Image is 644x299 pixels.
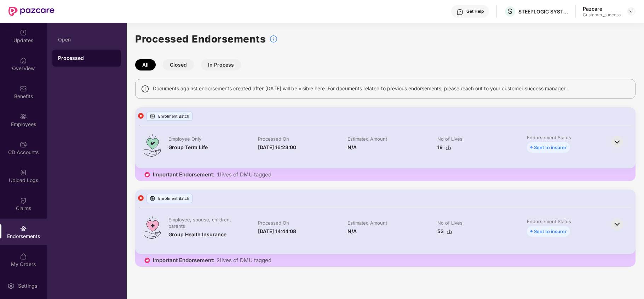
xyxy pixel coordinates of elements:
div: N/A [347,143,357,151]
span: 2 lives of DMU tagged [217,257,271,264]
div: Estimated Amount [347,220,387,226]
span: Documents against endorsements created after [DATE] will be visible here. For documents related t... [153,85,567,92]
div: Customer_success [583,12,621,18]
div: No of Lives [437,220,462,226]
button: All [135,59,156,70]
img: svg+xml;base64,PHN2ZyBpZD0iVXBkYXRlZCIgeG1sbnM9Imh0dHA6Ly93d3cudzMub3JnLzIwMDAvc3ZnIiB3aWR0aD0iMj... [20,29,27,36]
div: Enrolment Batch [146,194,192,203]
img: svg+xml;base64,PHN2ZyB4bWxucz0iaHR0cDovL3d3dy53My5vcmcvMjAwMC9zdmciIHdpZHRoPSIxMiIgaGVpZ2h0PSIxMi... [138,195,144,201]
img: svg+xml;base64,PHN2ZyBpZD0iSW5mbyIgeG1sbnM9Imh0dHA6Ly93d3cudzMub3JnLzIwMDAvc3ZnIiB3aWR0aD0iMTQiIG... [141,85,149,93]
div: Endorsement Status [527,218,571,225]
div: [DATE] 14:44:08 [258,227,296,235]
div: Settings [16,282,39,289]
div: Sent to insurer [534,143,567,151]
div: 19 [437,143,451,151]
img: svg+xml;base64,PHN2ZyBpZD0iQ0RfQWNjb3VudHMiIGRhdGEtbmFtZT0iQ0QgQWNjb3VudHMiIHhtbG5zPSJodHRwOi8vd3... [20,141,27,148]
img: svg+xml;base64,PHN2ZyB4bWxucz0iaHR0cDovL3d3dy53My5vcmcvMjAwMC9zdmciIHdpZHRoPSI0OS4zMiIgaGVpZ2h0PS... [144,134,161,157]
div: Processed On [258,136,289,142]
div: STEEPLOGIC SYSTEMS PRIVATE LIMITED [518,8,568,15]
img: svg+xml;base64,PHN2ZyBpZD0iVXBsb2FkX0xvZ3MiIGRhdGEtbmFtZT0iVXBsb2FkIExvZ3MiIHhtbG5zPSJodHRwOi8vd3... [20,169,27,176]
img: icon [144,257,151,264]
img: svg+xml;base64,PHN2ZyBpZD0iSG9tZSIgeG1sbnM9Imh0dHA6Ly93d3cudzMub3JnLzIwMDAvc3ZnIiB3aWR0aD0iMjAiIG... [20,57,27,64]
div: Group Term Life [168,143,208,151]
span: Important Endorsement: [153,171,214,178]
img: svg+xml;base64,PHN2ZyBpZD0iVXBsb2FkX0xvZ3MiIGRhdGEtbmFtZT0iVXBsb2FkIExvZ3MiIHhtbG5zPSJodHRwOi8vd3... [150,196,155,201]
img: svg+xml;base64,PHN2ZyBpZD0iRG93bmxvYWQtMzJ4MzIiIHhtbG5zPSJodHRwOi8vd3d3LnczLm9yZy8yMDAwL3N2ZyIgd2... [445,145,451,151]
div: Processed [58,55,115,62]
div: N/A [347,227,357,235]
img: svg+xml;base64,PHN2ZyBpZD0iRHJvcGRvd24tMzJ4MzIiIHhtbG5zPSJodHRwOi8vd3d3LnczLm9yZy8yMDAwL3N2ZyIgd2... [628,9,634,14]
img: svg+xml;base64,PHN2ZyBpZD0iRW1wbG95ZWVzIiB4bWxucz0iaHR0cDovL3d3dy53My5vcmcvMjAwMC9zdmciIHdpZHRoPS... [20,113,27,120]
img: svg+xml;base64,PHN2ZyB4bWxucz0iaHR0cDovL3d3dy53My5vcmcvMjAwMC9zdmciIHdpZHRoPSI0OS4zMiIgaGVpZ2h0PS... [144,216,161,239]
div: Endorsement Status [527,134,571,141]
img: svg+xml;base64,PHN2ZyBpZD0iTXlfT3JkZXJzIiBkYXRhLW5hbWU9Ik15IE9yZGVycyIgeG1sbnM9Imh0dHA6Ly93d3cudz... [20,253,27,260]
button: In Process [201,59,241,70]
img: svg+xml;base64,PHN2ZyBpZD0iU2V0dGluZy0yMHgyMCIgeG1sbnM9Imh0dHA6Ly93d3cudzMub3JnLzIwMDAvc3ZnIiB3aW... [7,282,15,289]
img: svg+xml;base64,PHN2ZyBpZD0iQmFjay0zMngzMiIgeG1sbnM9Imh0dHA6Ly93d3cudzMub3JnLzIwMDAvc3ZnIiB3aWR0aD... [609,216,625,232]
div: Group Health Insurance [168,231,226,238]
img: svg+xml;base64,PHN2ZyB4bWxucz0iaHR0cDovL3d3dy53My5vcmcvMjAwMC9zdmciIHdpZHRoPSIxMiIgaGVpZ2h0PSIxMi... [138,113,144,119]
img: svg+xml;base64,PHN2ZyBpZD0iQ2xhaW0iIHhtbG5zPSJodHRwOi8vd3d3LnczLm9yZy8yMDAwL3N2ZyIgd2lkdGg9IjIwIi... [20,197,27,204]
div: Employee Only [168,136,201,142]
h1: Processed Endorsements [135,31,266,47]
div: Processed On [258,220,289,226]
div: No of Lives [437,136,462,142]
div: Open [58,37,115,43]
img: icon [144,171,151,178]
img: New Pazcare Logo [8,7,54,16]
div: Estimated Amount [347,136,387,142]
img: svg+xml;base64,PHN2ZyBpZD0iSGVscC0zMngzMiIgeG1sbnM9Imh0dHA6Ly93d3cudzMub3JnLzIwMDAvc3ZnIiB3aWR0aD... [456,9,464,16]
img: svg+xml;base64,PHN2ZyBpZD0iVXBsb2FkX0xvZ3MiIGRhdGEtbmFtZT0iVXBsb2FkIExvZ3MiIHhtbG5zPSJodHRwOi8vd3... [150,113,155,119]
img: svg+xml;base64,PHN2ZyBpZD0iSW5mb18tXzMyeDMyIiBkYXRhLW5hbWU9IkluZm8gLSAzMngzMiIgeG1sbnM9Imh0dHA6Ly... [269,35,278,43]
span: Important Endorsement: [153,257,214,264]
button: Closed [163,59,194,70]
div: Get Help [466,9,484,14]
div: Employee, spouse, children, parents [168,216,242,229]
div: Sent to insurer [534,227,567,235]
img: svg+xml;base64,PHN2ZyBpZD0iRW5kb3JzZW1lbnRzIiB4bWxucz0iaHR0cDovL3d3dy53My5vcmcvMjAwMC9zdmciIHdpZH... [20,225,27,232]
img: svg+xml;base64,PHN2ZyBpZD0iQmFjay0zMngzMiIgeG1sbnM9Imh0dHA6Ly93d3cudzMub3JnLzIwMDAvc3ZnIiB3aWR0aD... [609,134,625,150]
img: svg+xml;base64,PHN2ZyBpZD0iQmVuZWZpdHMiIHhtbG5zPSJodHRwOi8vd3d3LnczLm9yZy8yMDAwL3N2ZyIgd2lkdGg9Ij... [20,85,27,92]
div: [DATE] 16:23:00 [258,143,296,151]
span: S [508,7,512,16]
div: Pazcare [583,5,621,12]
span: 1 lives of DMU tagged [217,171,271,178]
div: 53 [437,227,452,235]
div: Enrolment Batch [146,112,192,121]
img: svg+xml;base64,PHN2ZyBpZD0iRG93bmxvYWQtMzJ4MzIiIHhtbG5zPSJodHRwOi8vd3d3LnczLm9yZy8yMDAwL3N2ZyIgd2... [447,229,452,235]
